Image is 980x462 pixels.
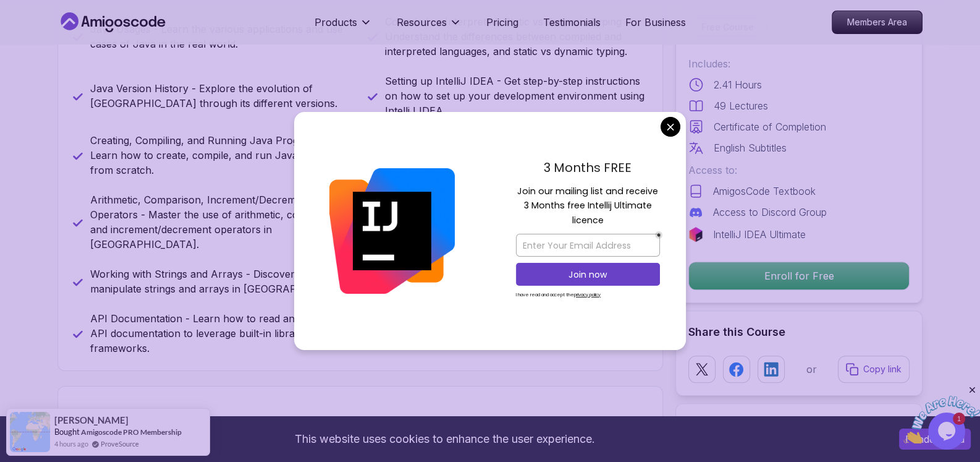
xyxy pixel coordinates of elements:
a: Pricing [486,15,518,30]
p: 2.41 Hours [714,77,762,92]
p: Access to: [688,163,910,178]
h2: Share this Course [688,323,910,341]
a: Amigoscode PRO Membership [81,427,182,437]
iframe: chat widget [903,385,980,443]
p: 49 Lectures [714,98,768,113]
p: Setting up IntelliJ IDEA - Get step-by-step instructions on how to set up your development enviro... [385,74,648,118]
p: API Documentation - Learn how to read and use Java API documentation to leverage built-in librari... [90,311,353,356]
p: Working with Strings and Arrays - Discover how to manipulate strings and arrays in [GEOGRAPHIC_DA... [90,267,353,296]
img: provesource social proof notification image [10,412,50,452]
span: Bought [54,427,80,437]
p: IntelliJ IDEA Ultimate [713,227,806,242]
button: Accept cookies [899,429,971,450]
p: AmigosCode Textbook [713,184,816,199]
p: Certificate of Completion [714,119,826,134]
a: Testimonials [543,15,601,30]
span: [PERSON_NAME] [54,415,129,426]
p: Java Version History - Explore the evolution of [GEOGRAPHIC_DATA] through its different versions. [90,81,353,111]
button: Enroll for Free [688,262,910,290]
p: English Subtitles [714,140,787,155]
p: Products [315,15,357,30]
a: ProveSource [101,438,139,449]
a: For Business [625,15,686,30]
p: Access to Discord Group [713,205,827,220]
div: This website uses cookies to enhance the user experience. [9,426,881,453]
p: Creating, Compiling, and Running Java Programs - Learn how to create, compile, and run Java progr... [90,133,353,178]
p: Copy link [863,363,902,375]
button: Copy link [838,356,910,383]
p: Enroll for Free [689,262,909,289]
p: Resources [397,15,447,30]
span: 4 hours ago [54,438,88,449]
p: Members Area [832,11,922,33]
p: Arithmetic, Comparison, Increment/Decrement Operators - Master the use of arithmetic, comparison,... [90,192,353,252]
button: Products [315,15,372,40]
a: Members Area [832,11,923,34]
p: or [806,362,817,377]
button: Resources [397,15,462,40]
img: jetbrains logo [688,227,703,242]
p: Includes: [688,56,910,71]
